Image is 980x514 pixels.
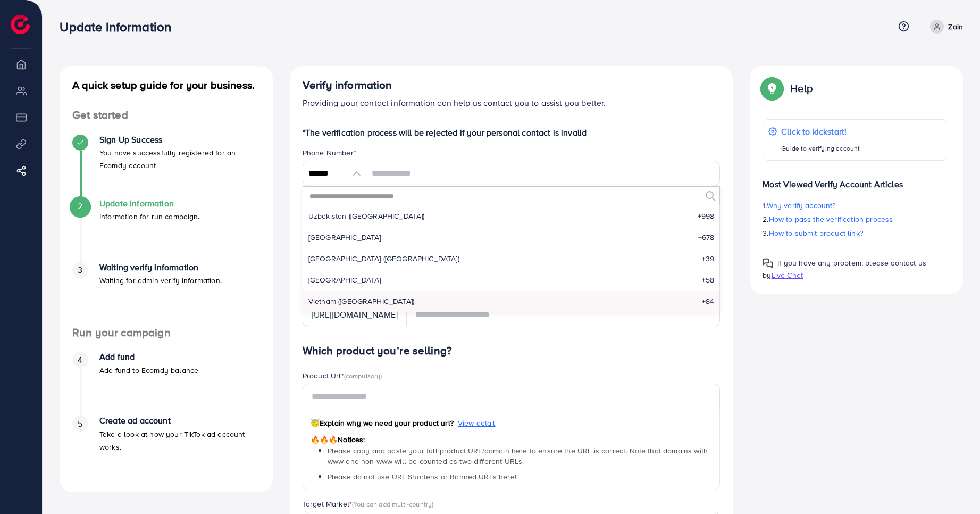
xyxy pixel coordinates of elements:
[311,434,365,445] span: Notices:
[308,253,459,264] span: [GEOGRAPHIC_DATA] ([GEOGRAPHIC_DATA])
[303,302,407,327] div: [URL][DOMAIN_NAME]
[311,418,454,428] span: Explain why we need your product url?
[935,466,972,506] iframe: Chat
[308,296,414,306] span: Vietnam ([GEOGRAPHIC_DATA])
[303,370,382,381] label: Product Url
[769,214,893,225] span: How to pass the verification process
[60,416,273,479] li: Create ad account
[60,79,273,92] h4: A quick setup guide for your business.
[99,262,222,272] h4: Waiting verify information
[328,445,708,467] span: Please copy and paste your full product URL/domain here to ensure the URL is correct. Note that d...
[702,296,714,306] span: +84
[60,135,273,198] li: Sign Up Success
[344,371,382,380] span: (compulsory)
[763,213,948,226] p: 2.
[99,210,200,223] p: Information for run campaign.
[303,79,721,92] h4: Verify information
[99,428,260,453] p: Take a look at how your TikTok ad account works.
[11,15,30,34] img: logo
[926,20,963,34] a: Zain
[60,19,180,35] h3: Update Information
[99,416,260,426] h4: Create ad account
[308,232,381,243] span: [GEOGRAPHIC_DATA]
[78,418,82,430] span: 5
[763,79,782,98] img: Popup guide
[60,262,273,326] li: Waiting verify information
[772,270,803,280] span: Live Chat
[458,418,496,428] span: View detail
[769,228,863,238] span: How to submit product link?
[303,499,434,509] label: Target Market
[60,198,273,262] li: Update Information
[698,211,715,221] span: +998
[60,109,273,122] h4: Get started
[328,471,516,482] span: Please do not use URL Shortens or Banned URLs here!
[99,135,260,145] h4: Sign Up Success
[303,126,721,139] p: *The verification process will be rejected if your personal contact is invalid
[763,199,948,212] p: 1.
[99,198,200,209] h4: Update Information
[99,364,198,377] p: Add fund to Ecomdy balance
[781,142,860,155] p: Guide to verifying account
[303,344,721,358] h4: Which product you’re selling?
[767,200,836,211] span: Why verify account?
[763,258,773,269] img: Popup guide
[78,354,82,366] span: 4
[781,125,860,138] p: Click to kickstart!
[311,418,320,428] span: 😇
[948,20,963,33] p: Zain
[60,352,273,416] li: Add fund
[99,146,260,172] p: You have successfully registered for an Ecomdy account
[763,227,948,239] p: 3.
[352,499,433,509] span: (You can add multi-country)
[790,82,813,95] p: Help
[60,326,273,339] h4: Run your campaign
[698,232,715,243] span: +678
[99,274,222,287] p: Waiting for admin verify information.
[311,434,338,445] span: 🔥🔥🔥
[99,352,198,362] h4: Add fund
[763,169,948,190] p: Most Viewed Verify Account Articles
[702,275,714,285] span: +58
[763,258,926,280] span: If you have any problem, please contact us by
[78,264,82,276] span: 3
[303,147,356,158] label: Phone Number
[308,211,425,221] span: Uzbekistan ([GEOGRAPHIC_DATA])
[702,253,714,264] span: +39
[303,96,721,109] p: Providing your contact information can help us contact you to assist you better.
[78,200,82,212] span: 2
[308,275,381,285] span: [GEOGRAPHIC_DATA]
